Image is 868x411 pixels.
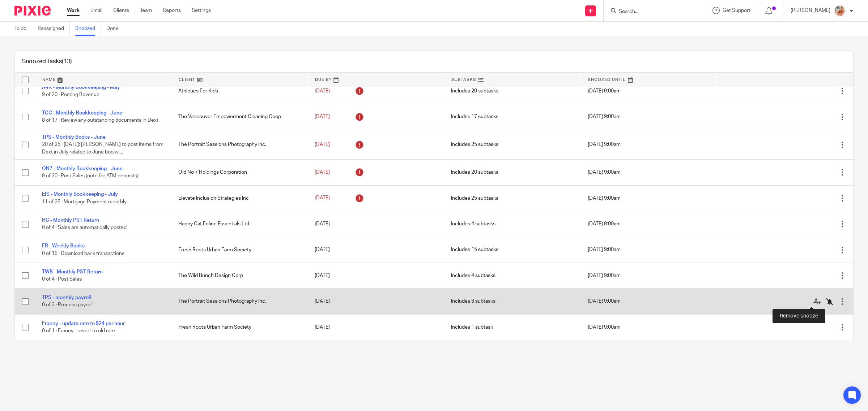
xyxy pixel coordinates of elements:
span: Get Support [723,8,750,13]
span: [DATE] [315,325,330,330]
span: Includes 17 subtasks [451,114,498,120]
a: FR - Weekly Books [42,243,85,248]
a: Work [67,7,80,14]
span: Includes 4 subtasks [451,221,495,226]
span: Includes 25 subtasks [451,196,498,201]
span: 11 of 25 · Mortgage Payment monthly [42,199,127,204]
a: EIS - Monthly Bookkeeping - July [42,192,118,197]
span: Includes 20 subtasks [451,88,498,94]
span: [DATE] 9:00am [588,114,621,120]
td: Fresh Roots Urban Farm Society [171,314,307,340]
span: [DATE] 9:00am [588,142,621,147]
a: Clients [113,7,129,14]
span: (13) [62,59,72,64]
a: Email [90,7,102,14]
span: Includes 4 subtasks [451,273,495,278]
a: TWB - Monthly PST Return [42,269,103,274]
a: TCC - Monthly Bookkeeping - June [42,111,122,116]
span: Includes 15 subtasks [451,247,498,252]
span: [DATE] 9:00am [588,299,621,304]
span: [DATE] 9:00am [588,88,621,94]
span: 20 of 25 · [DATE]: [PERSON_NAME] to post items from Dext in July related to June books:... [42,142,163,155]
p: [PERSON_NAME] [791,7,830,14]
span: Includes 25 subtasks [451,142,498,147]
span: [DATE] [315,299,330,304]
span: [DATE] [315,88,330,94]
a: TPS - Monthly Books - June [42,135,106,140]
a: Done [106,22,124,36]
span: 0 of 3 · Process payroll [42,303,93,308]
span: Includes 20 subtasks [451,170,498,175]
td: Elevate Inclusion Strategies Inc [171,185,307,211]
span: 0 of 15 · Download bank transactions [42,251,124,256]
img: MIC.jpg [834,5,846,17]
td: Athletics For Kids [171,78,307,104]
td: The Wild Bunch Design Corp [171,263,307,288]
span: [DATE] 9:00am [588,196,621,201]
span: [DATE] 9:00am [588,325,621,330]
span: Includes 3 subtasks [451,299,495,304]
img: Pixie [14,6,51,16]
a: Snoozed [75,22,101,36]
a: A4K - Monthly Bookkeeping - May [42,85,120,90]
td: The Vancouver Empowerment Cleaning Coop [171,104,307,130]
span: [DATE] [315,247,330,252]
span: [DATE] [315,170,330,175]
span: 8 of 17 · Review any outstanding documents in Dext [42,118,158,123]
td: Old No 7 Holdings Corporation [171,160,307,185]
span: 0 of 4 · Post Sales [42,277,82,282]
span: [DATE] [315,196,330,201]
span: [DATE] 9:00am [588,221,621,226]
span: [DATE] [315,273,330,278]
span: [DATE] 9:00am [588,170,621,175]
a: Franny - update rate to $24 per hour [42,321,125,326]
span: Includes 1 subtask [451,325,493,330]
span: 0 of 1 · Franny - revert to old rate [42,328,115,333]
td: Fresh Roots Urban Farm Society [171,237,307,263]
span: [DATE] [315,221,330,226]
a: Reports [163,7,181,14]
td: Happy Cat Feline Essentials Ltd. [171,211,307,237]
span: [DATE] 9:00am [588,247,621,252]
h1: Snoozed tasks [22,58,72,65]
span: [DATE] [315,114,330,119]
td: The Portrait Sessions Photography Inc. [171,130,307,159]
a: Team [140,7,152,14]
span: Subtasks [451,78,476,82]
span: 0 of 4 · Sales are automatically posted [42,225,127,230]
a: TPS - monthly payroll [42,295,91,300]
a: Reassigned [38,22,70,36]
a: To do [14,22,32,36]
input: Search [618,9,683,15]
span: 9 of 20 · Post Sales (note for ATM deposits) [42,174,139,179]
span: [DATE] 9:00am [588,273,621,278]
a: HC - Monthly PST Return [42,218,99,223]
td: The Portrait Sessions Photography Inc. [171,289,307,314]
a: ON7 - Monthly Bookkeeping - June [42,166,123,171]
span: [DATE] [315,142,330,147]
a: Settings [192,7,211,14]
span: 9 of 20 · Posting Revenue [42,92,99,97]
